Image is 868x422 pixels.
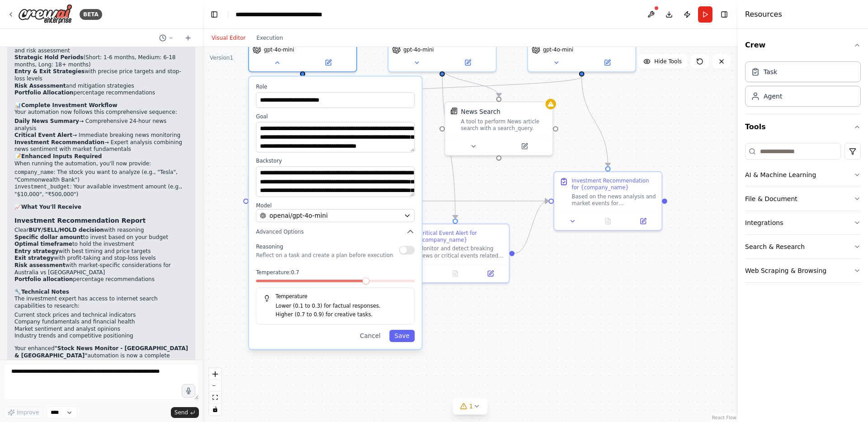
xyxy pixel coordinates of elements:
[171,407,199,418] button: Send
[256,158,415,164] label: Backstory
[14,276,73,282] strong: Portfolio allocation
[745,58,861,114] div: Crew
[256,252,393,258] p: Reflect on a task and create a plan before execution
[14,160,188,168] p: When running the automation, you'll now provide:
[256,244,283,250] span: Reasoning
[14,204,188,211] h2: 📈
[14,289,188,296] h2: 🔧
[21,204,81,210] strong: What You'll Receive
[14,262,188,276] li: with market-specific considerations for Australia vs [GEOGRAPHIC_DATA]
[209,368,221,380] button: zoom in
[14,312,188,319] li: Current stock prices and technical indicators
[718,8,731,21] button: Hide right sidebar
[14,234,83,240] strong: Specific dollar amount
[389,330,415,342] button: Save
[175,409,188,416] span: Send
[209,368,221,415] div: React Flow controls
[21,153,102,159] strong: Enhanced Inputs Required
[256,84,415,90] label: Role
[21,102,118,108] strong: Complete Investment Workflow
[14,109,188,116] p: Your automation now follows this comprehensive sequence:
[181,33,195,43] button: Start a new chat
[156,33,177,43] button: Switch to previous chat
[453,398,488,415] button: 1
[553,171,662,231] div: Investment Recommendation for {company_name}Based on the news analysis and market events for {com...
[14,248,188,255] li: with best timing and price targets
[654,58,682,65] span: Hide Tools
[264,46,294,53] span: gpt-4o-mini
[745,235,861,258] button: Search & Research
[14,295,188,309] p: The investment expert has access to internet search capabilities to research:
[182,384,195,398] button: Click to speak your automation idea
[206,33,251,43] button: Visual Editor
[21,289,69,295] strong: Technical Notes
[14,345,188,359] strong: "Stock News Monitor - [GEOGRAPHIC_DATA] & [GEOGRAPHIC_DATA]"
[303,57,353,68] button: Open in side panel
[403,46,434,53] span: gpt-4o-mini
[14,132,188,139] li: → Immediate breaking news monitoring
[14,83,66,89] strong: Risk Assessment
[236,10,337,19] nav: breadcrumb
[264,293,407,300] h5: Temperature
[419,230,504,244] div: Critical Event Alert for {company_name}
[256,227,415,236] button: Advanced Options
[577,76,612,166] g: Edge from f0a29a9c-2b8f-4d61-bb73-51970c962699 to e8360ef6-6165-45c1-ac4b-7571915df01a
[14,68,188,82] li: with precise price targets and stop-loss levels
[14,132,72,138] strong: Critical Event Alert
[450,108,457,114] img: SerplyNewsSearchTool
[18,4,72,24] img: Logo
[401,224,509,283] div: Critical Event Alert for {company_name}Monitor and detect breaking news or critical events relate...
[14,118,79,124] strong: Daily News Summary
[209,403,221,415] button: toggle interactivity
[500,141,549,151] button: Open in side panel
[745,9,782,20] h4: Resources
[590,216,627,226] button: No output available
[14,345,188,373] p: Your enhanced automation is now a complete investment decision-making tool that combines real-tim...
[583,57,632,68] button: Open in side panel
[209,380,221,392] button: zoom out
[14,89,188,97] li: percentage recommendations
[14,40,188,54] li: based on your budget and risk assessment
[14,255,54,261] strong: Exit strategy
[628,216,658,226] button: Open in side panel
[14,241,188,248] li: to hold the investment
[14,102,188,109] h2: 📊
[209,392,221,403] button: fit view
[461,108,500,116] div: News Search
[764,67,777,76] div: Task
[764,92,782,101] div: Agent
[14,118,188,132] li: → Comprehensive 24-hour news analysis
[256,113,415,120] label: Goal
[419,245,504,259] div: Monitor and detect breaking news or critical events related to {company_name} that could signific...
[745,163,861,187] button: AI & Machine Learning
[712,415,736,420] a: React Flow attribution
[514,197,548,258] g: Edge from bfee372e-6160-4ded-8f7d-39980f42e941 to e8360ef6-6165-45c1-ac4b-7571915df01a
[17,409,39,416] span: Improve
[438,68,459,219] g: Edge from eebb6e62-19fb-4a87-b090-a0f9507d47c6 to bfee372e-6160-4ded-8f7d-39980f42e941
[444,101,553,156] div: SerplyNewsSearchToolNews SearchA tool to perform News article search with a search_query.
[80,9,102,20] div: BETA
[745,140,861,290] div: Tools
[14,234,188,241] li: to invest based on your budget
[469,402,473,411] span: 1
[355,76,586,96] g: Edge from f0a29a9c-2b8f-4d61-bb73-51970c962699 to 390d4d74-400a-41af-8995-9f6ce36c28f1
[14,319,188,326] li: Company fundamentals and financial health
[14,217,146,224] strong: Investment Recommendation Report
[14,248,59,254] strong: Entry strategy
[745,259,861,282] button: Web Scraping & Browsing
[14,183,188,198] li: : Your available investment amount (e.g., "$10,000", "₹500,000")
[14,54,83,61] strong: Strategic Hold Periods
[208,8,221,21] button: Hide left sidebar
[745,33,861,58] button: Crew
[14,276,188,283] li: percentage recommendations
[4,407,43,418] button: Improve
[256,269,299,276] span: Temperature: 0.7
[745,187,861,211] button: File & Document
[14,169,188,183] li: : The stock you want to analyze (e.g., "Tesla", "Commonwealth Bank")
[14,227,188,234] li: Clear with reasoning
[276,310,407,319] p: Higher (0.7 to 0.9) for creative tasks.
[256,228,304,235] span: Advanced Options
[14,68,85,75] strong: Entry & Exit Strategies
[269,211,328,220] span: openai/gpt-4o-mini
[572,193,656,207] div: Based on the news analysis and market events for {company_name}, provide a comprehensive investme...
